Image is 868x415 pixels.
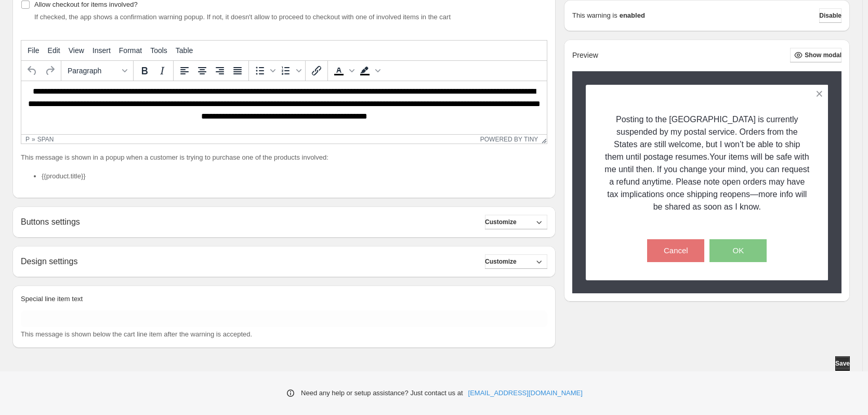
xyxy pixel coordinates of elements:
span: Special line item text [21,295,83,303]
span: Insert [93,46,111,55]
button: Show modal [790,48,841,62]
span: Posting to the [GEOGRAPHIC_DATA] is currently suspended by my postal service. Orders from the Sta... [605,115,800,161]
button: Formats [63,62,131,80]
div: span [37,136,54,143]
button: Justify [229,62,246,80]
div: Background color [356,62,382,80]
span: Disable [819,11,841,20]
div: p [25,136,30,143]
p: This message is shown in a popup when a customer is trying to purchase one of the products involved: [21,152,547,163]
button: Align right [211,62,229,80]
span: This message is shown below the cart line item after the warning is accepted. [21,330,252,338]
button: Save [835,356,850,371]
span: Customize [485,218,517,226]
button: Italic [153,62,171,80]
div: Bullet list [251,62,277,80]
button: Redo [41,62,59,80]
p: This warning is [572,10,617,21]
button: Customize [485,215,547,229]
span: View [69,46,84,55]
span: Show modal [805,51,841,59]
strong: enabled [620,10,645,21]
span: Format [119,46,142,55]
iframe: Rich Text Area [21,81,547,134]
span: Tools [150,46,167,55]
div: » [32,136,35,143]
button: Align center [193,62,211,80]
span: Your items will be safe with me until then. If you change your mind, you can request a refund any... [604,152,809,211]
button: Customize [485,254,547,269]
button: OK [709,239,767,262]
li: {{product.title}} [42,171,547,181]
span: Table [176,46,193,55]
div: Numbered list [277,62,303,80]
span: Customize [485,257,517,266]
span: Save [835,359,850,368]
h2: Preview [572,51,598,60]
h2: Design settings [21,256,77,266]
button: Align left [176,62,193,80]
span: Edit [48,46,60,55]
button: Insert/edit link [308,62,325,80]
span: If checked, the app shows a confirmation warning popup. If not, it doesn't allow to proceed to ch... [34,13,451,21]
button: Undo [23,62,41,80]
div: Resize [538,135,547,144]
a: [EMAIL_ADDRESS][DOMAIN_NAME] [468,388,583,398]
button: Disable [819,8,841,23]
button: Bold [136,62,153,80]
span: Paragraph [68,67,119,75]
div: Text color [330,62,356,80]
span: Allow checkout for items involved? [34,1,138,8]
a: Powered by Tiny [480,136,538,143]
button: Cancel [647,239,704,262]
h2: Buttons settings [21,217,80,227]
span: File [28,46,40,55]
